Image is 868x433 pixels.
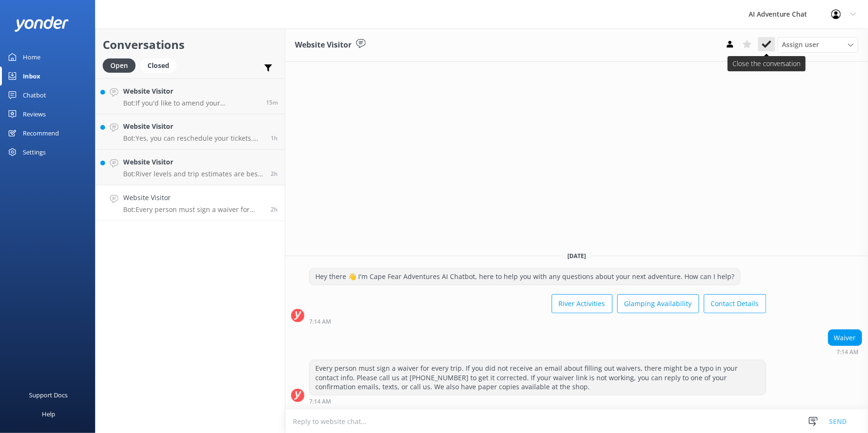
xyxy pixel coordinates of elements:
a: Closed [140,60,181,70]
h4: Website Visitor [123,86,259,96]
span: Assign user [782,39,819,50]
a: Website VisitorBot:If you'd like to amend your reservation, please contact the Cape Fear Adventur... [96,78,285,114]
button: River Activities [552,294,613,313]
div: Every person must sign a waiver for every trip. If you did not receive an email about filling out... [310,360,766,395]
div: Chatbot [23,86,46,105]
img: yonder-white-logo.png [14,16,69,32]
strong: 7:14 AM [309,319,331,325]
div: Reviews [23,105,46,124]
div: Waiver [829,330,862,346]
strong: 7:14 AM [837,349,859,355]
div: Assign User [778,37,858,52]
span: Aug 23 2025 07:14am (UTC -04:00) America/New_York [271,205,278,213]
div: Home [23,48,40,67]
div: Recommend [23,124,59,143]
a: Open [103,60,140,70]
span: Aug 23 2025 07:56am (UTC -04:00) America/New_York [271,170,278,178]
span: [DATE] [562,252,592,260]
p: Bot: Every person must sign a waiver for every trip. If you did not receive an email about fillin... [123,205,263,214]
div: Support Docs [29,385,68,404]
span: Aug 23 2025 08:18am (UTC -04:00) America/New_York [271,134,278,142]
p: Bot: River levels and trip estimates are best asked in a phone call at [PHONE_NUMBER]. Trip descr... [123,170,263,178]
div: Closed [140,58,176,73]
h4: Website Visitor [123,192,263,203]
h3: Website Visitor [295,39,351,51]
a: Website VisitorBot:Every person must sign a waiver for every trip. If you did not receive an emai... [96,185,285,221]
span: Aug 23 2025 09:43am (UTC -04:00) America/New_York [266,98,278,106]
h2: Conversations [103,36,278,54]
h4: Website Visitor [123,157,263,167]
div: Help [42,404,55,423]
div: Inbox [23,67,40,86]
strong: 7:14 AM [309,399,331,404]
button: Contact Details [704,294,766,313]
p: Bot: Yes, you can reschedule your tickets. Our cancellation policy allows for free rescheduling i... [123,134,263,143]
button: Glamping Availability [617,294,699,313]
div: Aug 23 2025 07:14am (UTC -04:00) America/New_York [309,398,766,404]
div: Open [103,58,136,73]
a: Website VisitorBot:River levels and trip estimates are best asked in a phone call at [PHONE_NUMBE... [96,150,285,185]
div: Aug 23 2025 07:14am (UTC -04:00) America/New_York [309,318,766,325]
p: Bot: If you'd like to amend your reservation, please contact the Cape Fear Adventures team at [PH... [123,99,259,107]
div: Aug 23 2025 07:14am (UTC -04:00) America/New_York [828,348,862,355]
a: Website VisitorBot:Yes, you can reschedule your tickets. Our cancellation policy allows for free ... [96,114,285,150]
div: Hey there 👋 I'm Cape Fear Adventures AI Chatbot, here to help you with any questions about your n... [310,269,740,285]
div: Settings [23,143,46,162]
h4: Website Visitor [123,121,263,132]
